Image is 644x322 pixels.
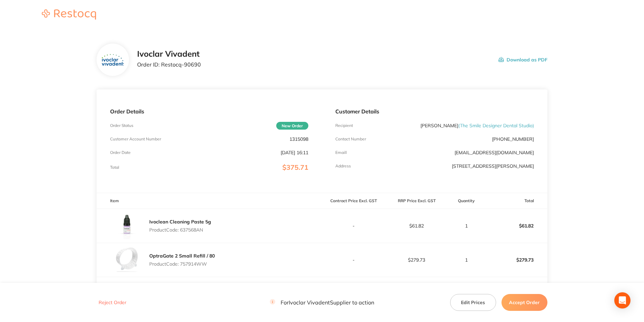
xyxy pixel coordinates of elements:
[501,294,547,311] button: Accept Order
[282,163,308,171] span: $375.71
[452,163,534,169] p: [STREET_ADDRESS][PERSON_NAME]
[137,61,201,68] p: Order ID: Restocq- 90690
[97,193,322,209] th: Item
[385,257,448,263] p: $279.73
[335,137,366,141] p: Contact Number
[492,136,534,142] p: [PHONE_NUMBER]
[448,193,484,209] th: Quantity
[335,164,351,168] p: Address
[420,123,534,128] p: [PERSON_NAME]
[322,193,385,209] th: Contract Price Excl. GST
[485,218,547,234] p: $61.82
[270,299,374,306] p: For Ivoclar Vivadent Supplier to action
[110,150,131,155] p: Order Date
[455,150,534,156] a: [EMAIL_ADDRESS][DOMAIN_NAME]
[35,9,103,20] img: Restocq logo
[149,253,215,259] a: OptraGate 2 Small Refill / 80
[110,137,161,141] p: Customer Account Number
[149,219,211,225] a: Ivoclean Cleaning Paste 5g
[276,122,308,130] span: New Order
[110,209,144,243] img: dnZ0cTNoNA
[335,108,534,114] p: Customer Details
[458,123,534,129] span: ( The Smile Designer Dental Studio )
[97,300,128,306] button: Reject Order
[102,54,124,66] img: ZTZpajdpOQ
[137,49,201,59] h2: Ivoclar Vivadent
[289,136,308,142] p: 1315098
[385,223,448,229] p: $61.82
[484,193,547,209] th: Total
[322,257,385,263] p: -
[335,150,347,155] p: Emaill
[97,277,322,297] td: Message: -
[498,49,547,70] button: Download as PDF
[110,123,133,128] p: Order Status
[110,165,119,170] p: Total
[450,294,496,311] button: Edit Prices
[149,261,215,267] p: Product Code: 757914WW
[110,108,308,114] p: Order Details
[448,257,484,263] p: 1
[614,292,630,308] div: Open Intercom Messenger
[322,223,385,229] p: -
[448,223,484,229] p: 1
[385,193,448,209] th: RRP Price Excl. GST
[485,252,547,268] p: $279.73
[149,227,211,233] p: Product Code: 637568AN
[110,243,144,277] img: bmdwd2Z3OQ
[335,123,353,128] p: Recipient
[281,150,308,155] p: [DATE] 16:11
[35,9,103,21] a: Restocq logo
